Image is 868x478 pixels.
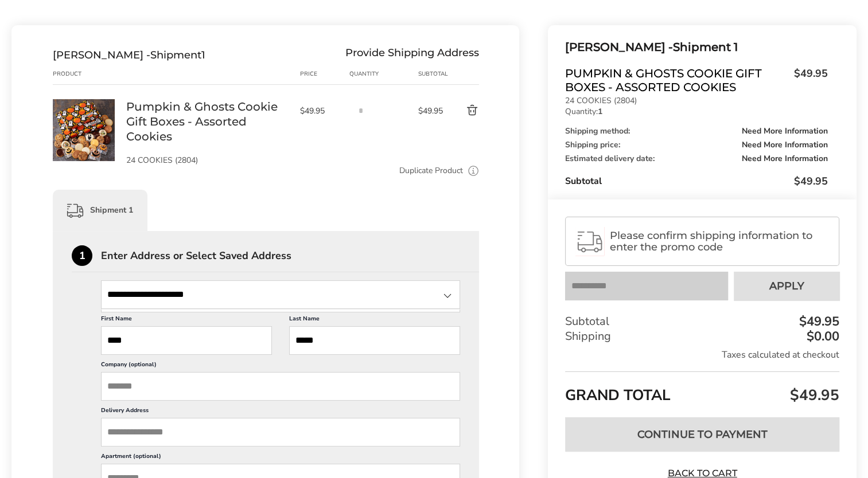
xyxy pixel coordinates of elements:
div: Provide Shipping Address [345,49,479,61]
span: Pumpkin & Ghosts Cookie Gift Boxes - Assorted Cookies [565,66,788,94]
a: Pumpkin & Ghosts Cookie Gift Boxes - Assorted Cookies [53,99,115,109]
div: Estimated delivery date: [565,155,828,163]
div: 1 [72,245,92,266]
span: $49.95 [788,66,828,91]
span: Need More Information [742,141,828,149]
span: Apply [769,281,804,291]
div: Shipping method: [565,127,828,135]
span: $49.95 [787,385,839,405]
a: Pumpkin & Ghosts Cookie Gift Boxes - Assorted Cookies$49.95 [565,66,828,94]
input: Delivery Address [101,418,460,446]
div: Shipment 1 [53,190,147,231]
span: [PERSON_NAME] - [565,40,673,54]
div: Quantity [349,69,418,79]
span: Please confirm shipping information to enter the promo code [610,230,829,253]
div: Shipping [565,329,839,344]
input: First Name [101,326,272,355]
label: Last Name [289,315,460,326]
label: Delivery Address [101,406,460,418]
input: Last Name [289,326,460,355]
span: $49.95 [418,105,446,116]
div: Shipment 1 [565,38,828,57]
img: Pumpkin & Ghosts Cookie Gift Boxes - Assorted Cookies [53,99,115,161]
label: Apartment (optional) [101,452,460,464]
span: Need More Information [742,155,828,163]
a: Duplicate Product [399,164,463,177]
div: Subtotal [418,69,446,79]
div: Product [53,69,126,79]
span: [PERSON_NAME] - [53,49,150,61]
div: Subtotal [565,314,839,329]
div: Shipping price: [565,141,828,149]
div: Subtotal [565,174,828,188]
a: Pumpkin & Ghosts Cookie Gift Boxes - Assorted Cookies [126,99,289,144]
button: Continue to Payment [565,417,839,452]
div: Enter Address or Select Saved Address [101,250,479,261]
input: Company [101,372,460,401]
button: Apply [734,272,839,300]
p: 24 COOKIES (2804) [126,156,289,164]
strong: 1 [598,106,602,117]
label: Company (optional) [101,361,460,372]
div: $0.00 [804,330,839,343]
span: $49.95 [300,105,344,116]
span: 1 [201,49,205,61]
div: Taxes calculated at checkout [565,348,839,361]
span: Need More Information [742,127,828,135]
div: Shipment [53,49,205,61]
div: Price [300,69,349,79]
button: Delete product [446,104,479,117]
p: Quantity: [565,108,828,116]
p: 24 COOKIES (2804) [565,97,828,105]
div: $49.95 [796,315,839,328]
span: $49.95 [794,174,828,188]
input: State [101,280,460,309]
label: First Name [101,315,272,326]
input: Quantity input [349,99,372,122]
div: GRAND TOTAL [565,371,839,409]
